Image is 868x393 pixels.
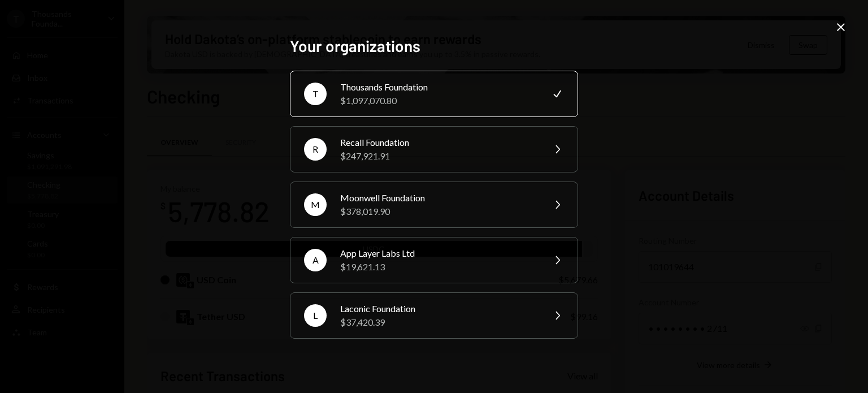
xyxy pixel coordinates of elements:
h2: Your organizations [290,35,578,57]
button: MMoonwell Foundation$378,019.90 [290,182,578,228]
div: A [304,249,327,271]
div: Thousands Foundation [340,80,537,94]
button: TThousands Foundation$1,097,070.80 [290,71,578,117]
div: Recall Foundation [340,136,537,149]
div: $247,921.91 [340,149,537,163]
button: RRecall Foundation$247,921.91 [290,126,578,172]
div: R [304,138,327,161]
div: $19,621.13 [340,260,537,274]
div: $378,019.90 [340,205,537,218]
button: LLaconic Foundation$37,420.39 [290,292,578,339]
div: M [304,193,327,216]
div: App Layer Labs Ltd [340,247,537,260]
div: Moonwell Foundation [340,191,537,205]
button: AApp Layer Labs Ltd$19,621.13 [290,237,578,283]
div: Laconic Foundation [340,302,537,316]
div: $37,420.39 [340,316,537,329]
div: T [304,83,327,105]
div: L [304,304,327,327]
div: $1,097,070.80 [340,94,537,107]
